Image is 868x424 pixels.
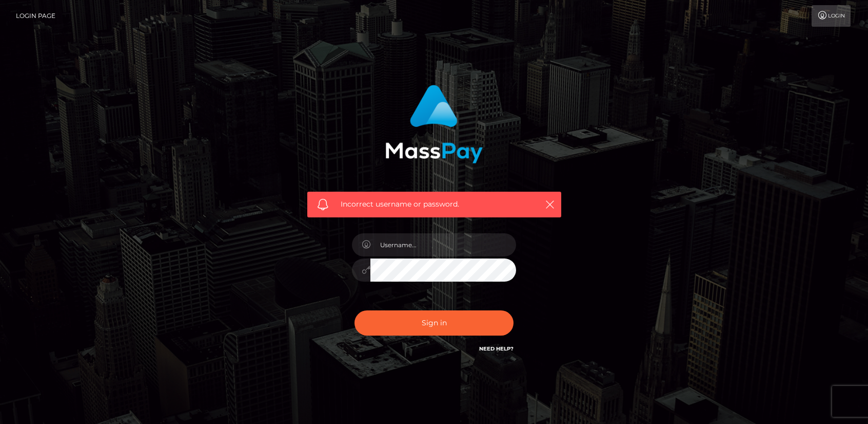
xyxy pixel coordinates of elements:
a: Need Help? [479,345,514,352]
img: MassPay Login [385,85,483,163]
button: Sign in [354,310,514,336]
a: Login Page [16,5,55,27]
a: Login [812,5,851,27]
span: Incorrect username or password. [341,199,528,210]
input: Username... [370,233,516,256]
